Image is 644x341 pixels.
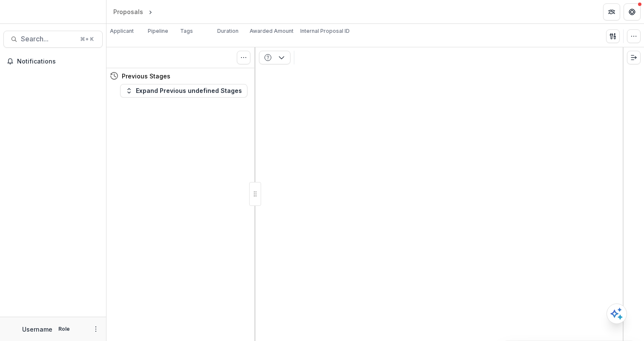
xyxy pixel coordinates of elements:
[122,72,170,81] h4: Previous Stages
[120,84,247,98] button: Expand Previous undefined Stages
[237,51,250,64] button: Toggle View Cancelled Tasks
[21,35,75,43] span: Search...
[180,27,193,35] p: Tags
[217,27,239,35] p: Duration
[110,27,134,35] p: Applicant
[113,7,143,16] div: Proposals
[110,6,190,18] nav: breadcrumb
[250,27,293,35] p: Awarded Amount
[78,35,95,44] div: ⌘ + K
[627,51,641,64] button: Expand right
[3,31,103,48] button: Search...
[56,325,72,333] p: Role
[148,27,168,35] p: Pipeline
[3,55,103,68] button: Notifications
[22,325,52,334] p: Username
[110,6,147,18] a: Proposals
[300,27,350,35] p: Internal Proposal ID
[603,3,620,20] button: Partners
[91,324,101,334] button: More
[624,3,641,20] button: Get Help
[607,303,627,324] button: Open AI Assistant
[17,58,99,65] span: Notifications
